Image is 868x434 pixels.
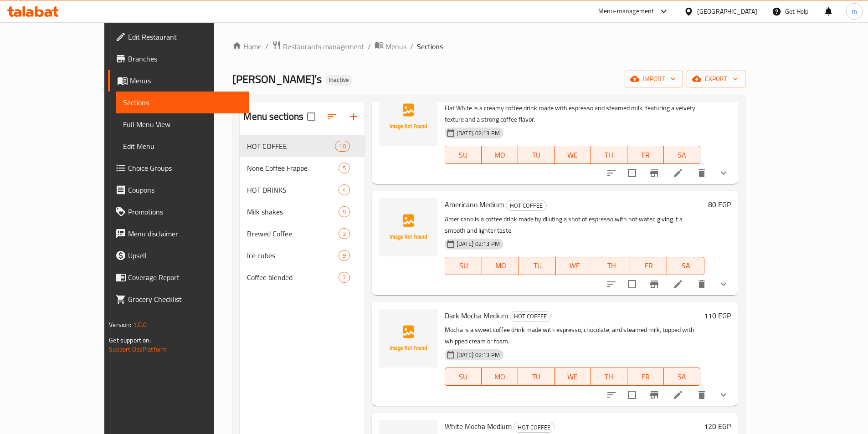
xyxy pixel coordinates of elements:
a: Coverage Report [108,266,249,288]
button: TH [591,146,627,164]
a: Edit Restaurant [108,26,249,48]
span: HOT DRINKS [247,184,338,195]
img: Dark Mocha Medium [379,309,437,368]
span: White Mocha Medium [445,419,512,433]
span: 5 [339,164,349,173]
button: Branch-specific-item [643,162,665,184]
button: WE [556,257,593,275]
a: Support.OpsPlatform [109,343,167,355]
h2: Menu sections [243,110,303,123]
span: 4 [339,186,349,194]
span: export [694,73,738,85]
div: items [339,250,350,261]
a: Choice Groups [108,157,249,179]
button: MO [482,146,518,164]
span: TH [597,259,627,272]
button: FR [627,146,664,164]
button: sort-choices [601,384,622,406]
span: 3 [339,230,349,238]
div: Milk shakes9 [240,201,364,223]
button: export [687,71,745,87]
button: Branch-specific-item [643,273,665,295]
div: None Coffee Frappe [247,163,338,174]
div: HOT COFFEE [506,200,547,211]
button: TU [518,146,555,164]
span: Select all sections [302,107,321,126]
span: Restaurants management [283,41,364,52]
img: Americano Medium [379,198,437,256]
span: Full Menu View [123,119,242,130]
span: MO [485,148,514,162]
span: Sort sections [321,106,343,128]
span: Get support on: [109,334,151,346]
button: SU [445,146,482,164]
span: SA [668,148,697,162]
span: SU [449,259,478,272]
span: MO [485,370,514,383]
span: FR [631,148,660,162]
button: MO [482,257,519,275]
a: Coupons [108,179,249,201]
button: WE [555,146,591,164]
div: HOT DRINKS4 [240,179,364,201]
div: Brewed Coffee3 [240,223,364,245]
span: 9 [339,208,349,216]
span: 10 [335,142,349,151]
a: Edit Menu [116,135,249,157]
a: Edit menu item [673,168,683,179]
span: Coupons [128,184,242,195]
button: TH [593,257,630,275]
span: TU [522,370,551,383]
span: HOT COFFEE [506,200,546,211]
svg: Show Choices [718,279,729,290]
span: Grocery Checklist [128,294,242,305]
button: show more [713,384,734,406]
h6: 120 EGP [704,420,731,433]
button: SU [445,368,482,386]
button: TH [591,368,627,386]
span: [DATE] 02:13 PM [453,240,503,248]
div: items [339,228,350,239]
span: WE [558,148,587,162]
li: / [410,41,413,52]
span: Milk shakes [247,206,338,217]
span: Brewed Coffee [247,228,338,239]
p: Americano is a coffee drink made by diluting a shot of espresso with hot water, giving it a smoot... [445,214,704,236]
li: / [265,41,268,52]
div: HOT COFFEE [510,311,551,322]
span: [DATE] 02:13 PM [453,351,503,359]
button: MO [482,368,518,386]
span: m [852,6,857,16]
div: items [335,141,349,152]
div: items [339,163,350,174]
div: None Coffee Frappe5 [240,157,364,179]
span: Inactive [325,76,353,84]
span: Coverage Report [128,272,242,283]
p: Mocha is a sweet coffee drink made with espresso, chocolate, and steamed milk, topped with whippe... [445,324,700,347]
nav: breadcrumb [232,41,745,52]
button: TU [519,257,556,275]
li: / [368,41,371,52]
button: sort-choices [601,273,622,295]
p: Flat White is a creamy coffee drink made with espresso and steamed milk, featuring a velvety text... [445,102,700,125]
span: Edit Menu [123,141,242,152]
a: Upsell [108,245,249,266]
span: 7 [339,273,349,282]
button: show more [713,273,734,295]
span: FR [631,370,660,383]
span: Americano Medium [445,198,504,211]
span: import [632,73,676,85]
span: Upsell [128,250,242,261]
span: Branches [128,53,242,64]
span: TH [595,148,624,162]
button: delete [691,384,713,406]
span: MO [486,259,515,272]
a: Full Menu View [116,113,249,135]
div: Inactive [325,75,353,86]
button: FR [627,368,664,386]
div: Coffee blended [247,272,338,283]
span: Sections [417,41,443,52]
span: WE [560,259,589,272]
